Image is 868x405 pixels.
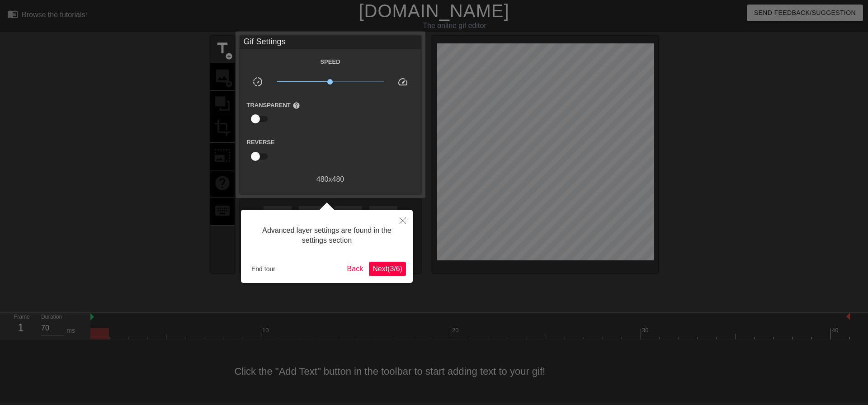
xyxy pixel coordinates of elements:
[369,262,406,276] button: Next
[248,262,279,276] button: End tour
[248,217,406,255] div: Advanced layer settings are found in the settings section
[344,262,367,276] button: Back
[373,265,402,273] span: Next ( 3 / 6 )
[393,210,413,231] button: Close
